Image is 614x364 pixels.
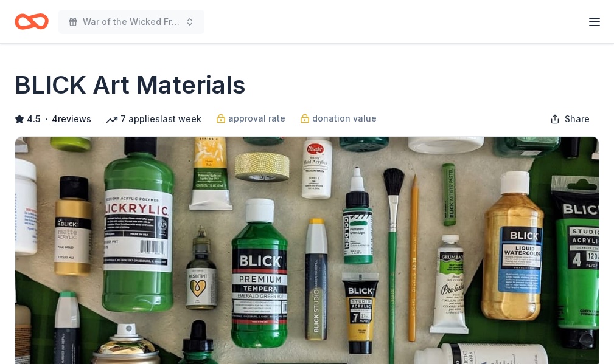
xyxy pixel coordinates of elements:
[312,111,377,126] span: donation value
[15,7,49,36] a: Home
[300,111,377,126] a: donation value
[83,15,180,29] span: War of the Wicked Friendly 10uC
[27,112,41,126] span: 4.5
[44,114,49,124] span: •
[228,111,285,126] span: approval rate
[216,111,285,126] a: approval rate
[52,112,91,126] button: 4reviews
[106,112,201,126] div: 7 applies last week
[540,107,599,131] button: Share
[565,112,590,126] span: Share
[15,68,246,102] h1: BLICK Art Materials
[58,10,204,34] button: War of the Wicked Friendly 10uC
